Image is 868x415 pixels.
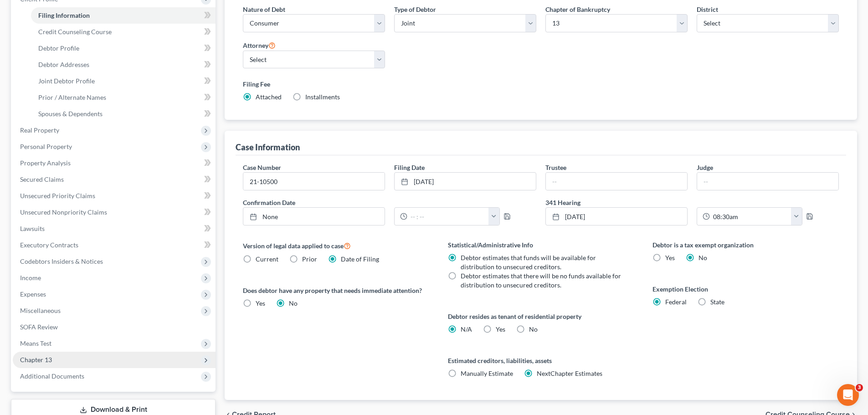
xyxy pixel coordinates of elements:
[20,126,59,134] span: Real Property
[496,325,505,333] span: Yes
[407,208,489,225] input: -- : --
[243,286,429,295] label: Does debtor have any property that needs immediate attention?
[448,240,634,250] label: Statistical/Administrative Info
[13,188,216,204] a: Unsecured Priority Claims
[31,106,216,122] a: Spouses & Dependents
[20,323,58,331] span: SOFA Review
[243,240,429,251] label: Version of legal data applied to case
[545,5,610,14] label: Chapter of Bankruptcy
[13,171,216,188] a: Secured Claims
[448,356,634,365] label: Estimated creditors, liabilities, assets
[537,369,602,377] span: NextChapter Estimates
[665,254,675,261] span: Yes
[38,110,103,118] span: Spouses & Dependents
[20,290,46,298] span: Expenses
[243,40,276,51] label: Attorney
[20,356,52,364] span: Chapter 13
[13,319,216,335] a: SOFA Review
[31,89,216,106] a: Prior / Alternate Names
[20,372,84,380] span: Additional Documents
[13,237,216,253] a: Executory Contracts
[699,254,707,261] span: No
[20,192,95,200] span: Unsecured Priority Claims
[38,11,90,19] span: Filing Information
[652,284,839,294] label: Exemption Election
[341,255,379,263] span: Date of Filing
[13,220,216,237] a: Lawsuits
[20,143,72,150] span: Personal Property
[256,255,278,263] span: Current
[697,5,718,14] label: District
[461,272,621,289] span: Debtor estimates that there will be no funds available for distribution to unsecured creditors.
[38,28,112,36] span: Credit Counseling Course
[20,274,41,282] span: Income
[710,208,791,225] input: -- : --
[243,5,285,14] label: Nature of Debt
[20,307,61,314] span: Miscellaneous
[20,241,78,249] span: Executory Contracts
[31,24,216,40] a: Credit Counseling Course
[20,339,51,347] span: Means Test
[302,255,317,263] span: Prior
[243,173,385,190] input: Enter case number...
[13,155,216,171] a: Property Analysis
[38,61,89,68] span: Debtor Addresses
[461,325,472,333] span: N/A
[289,299,298,307] span: No
[697,173,838,190] input: --
[546,208,687,225] a: [DATE]
[837,384,859,406] iframe: Intercom live chat
[710,298,724,306] span: State
[20,159,71,167] span: Property Analysis
[461,254,596,271] span: Debtor estimates that funds will be available for distribution to unsecured creditors.
[31,73,216,89] a: Joint Debtor Profile
[20,257,103,265] span: Codebtors Insiders & Notices
[394,163,425,172] label: Filing Date
[31,56,216,73] a: Debtor Addresses
[665,298,687,306] span: Federal
[856,384,863,391] span: 3
[256,299,265,307] span: Yes
[20,208,107,216] span: Unsecured Nonpriority Claims
[20,225,45,232] span: Lawsuits
[652,240,839,250] label: Debtor is a tax exempt organization
[546,173,687,190] input: --
[529,325,538,333] span: No
[697,163,713,172] label: Judge
[238,198,541,207] label: Confirmation Date
[461,369,513,377] span: Manually Estimate
[545,163,566,172] label: Trustee
[38,93,106,101] span: Prior / Alternate Names
[243,208,385,225] a: None
[38,44,79,52] span: Debtor Profile
[541,198,843,207] label: 341 Hearing
[305,93,340,101] span: Installments
[243,163,281,172] label: Case Number
[243,79,839,89] label: Filing Fee
[448,312,634,321] label: Debtor resides as tenant of residential property
[31,40,216,56] a: Debtor Profile
[256,93,282,101] span: Attached
[394,5,436,14] label: Type of Debtor
[395,173,536,190] a: [DATE]
[38,77,95,85] span: Joint Debtor Profile
[236,142,300,153] div: Case Information
[31,7,216,24] a: Filing Information
[20,175,64,183] span: Secured Claims
[13,204,216,220] a: Unsecured Nonpriority Claims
